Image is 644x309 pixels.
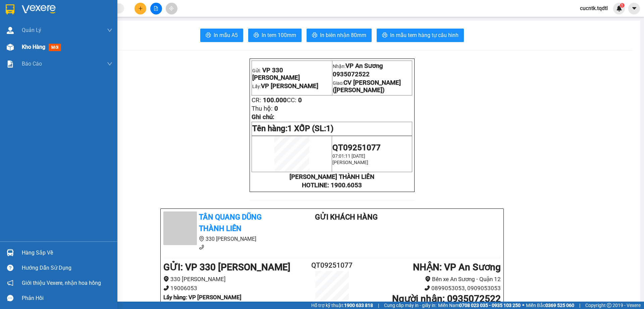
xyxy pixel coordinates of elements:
strong: 0369 525 060 [545,303,574,308]
span: mới [49,44,61,51]
div: Hàng sắp về [22,248,112,258]
span: question-circle [7,265,13,271]
b: NHẬN : VP An Sương [413,262,501,273]
button: printerIn tem 100mm [248,29,302,42]
b: Người nhận : 0935072522 [392,293,501,304]
span: Báo cáo [22,60,42,68]
p: Gửi: [252,67,331,81]
span: 1) [326,124,333,133]
img: warehouse-icon [7,27,14,34]
span: cucntk.tqdtl [575,4,613,12]
button: printerIn mẫu tem hàng tự cấu hình [377,29,464,42]
img: warehouse-icon [7,249,14,256]
span: environment [199,236,204,241]
span: down [107,61,112,67]
span: VP An Sương [345,62,383,70]
h2: QT09251077 [304,260,360,271]
span: Miền Nam [438,302,521,309]
span: Hỗ trợ kỹ thuật: [311,302,373,309]
div: Hướng dẫn sử dụng [22,263,112,273]
span: environment [163,276,169,282]
span: | [378,302,379,309]
li: Bến xe An Sương - Quận 12 [360,275,501,284]
b: GỬI : VP 330 [PERSON_NAME] [163,262,290,273]
span: In mẫu tem hàng tự cấu hình [390,31,459,39]
span: Cung cấp máy in - giấy in: [384,302,436,309]
span: ⚪️ [522,304,524,307]
b: Gửi khách hàng [315,213,378,221]
span: CR: [252,96,261,104]
span: Thu hộ: [252,105,273,112]
span: phone [424,285,430,291]
span: In mẫu A5 [214,31,238,39]
span: phone [163,285,169,291]
img: icon-new-feature [616,5,622,11]
span: Lấy: [252,84,318,89]
img: warehouse-icon [7,44,14,51]
span: plus [138,6,143,11]
strong: [PERSON_NAME] THÀNH LIÊN [289,173,374,181]
button: caret-down [628,3,640,14]
span: Kho hàng [22,44,45,50]
div: Phản hồi [22,293,112,303]
span: environment [425,276,431,282]
span: In biên nhận 80mm [320,31,366,39]
span: Giới thiệu Vexere, nhận hoa hồng [22,279,101,287]
b: Lấy hàng : VP [PERSON_NAME] [163,294,241,301]
li: 19006053 [163,284,304,293]
span: VP 330 [PERSON_NAME] [252,67,300,81]
li: 0899053053, 0909053053 [360,284,501,293]
span: printer [312,32,317,39]
button: file-add [150,3,162,14]
img: solution-icon [7,61,14,68]
span: down [107,28,112,33]
span: Giao: [333,80,401,93]
span: | [579,302,580,309]
span: 0 [274,105,278,112]
span: message [7,295,13,301]
span: QT09251077 [332,143,381,152]
span: 07:01:11 [DATE] [332,153,365,159]
span: Quản Lý [22,26,41,34]
span: VP [PERSON_NAME] [261,82,318,90]
span: Tên hàng: [252,124,333,133]
span: printer [206,32,211,39]
sup: 1 [620,3,625,8]
span: caret-down [631,5,637,11]
strong: 1900 633 818 [344,303,373,308]
button: aim [166,3,177,14]
span: Miền Bắc [526,302,574,309]
span: CV [PERSON_NAME]([PERSON_NAME]) [333,79,401,94]
button: printerIn biên nhận 80mm [307,29,372,42]
b: Tân Quang Dũng Thành Liên [199,213,262,233]
span: aim [169,6,174,11]
span: 0935072522 [333,71,370,78]
span: In tem 100mm [262,31,296,39]
span: 1 [621,3,623,8]
li: 330 [PERSON_NAME] [163,235,288,243]
span: 1 XỐP (SL: [287,124,333,133]
strong: HOTLINE: 1900.6053 [302,182,362,189]
span: phone [199,244,204,250]
span: printer [254,32,259,39]
img: logo-vxr [6,4,14,14]
strong: 0708 023 035 - 0935 103 250 [459,303,521,308]
span: CC: [287,96,297,104]
span: printer [382,32,387,39]
span: notification [7,280,13,286]
span: [PERSON_NAME] [332,160,368,165]
span: copyright [607,303,611,308]
button: printerIn mẫu A5 [200,29,243,42]
p: Nhận: [333,62,412,70]
span: 100.000 [263,96,287,104]
li: 330 [PERSON_NAME] [163,275,304,284]
span: file-add [154,6,158,11]
span: 0 [298,96,302,104]
span: Ghi chú: [252,113,274,121]
button: plus [135,3,146,14]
